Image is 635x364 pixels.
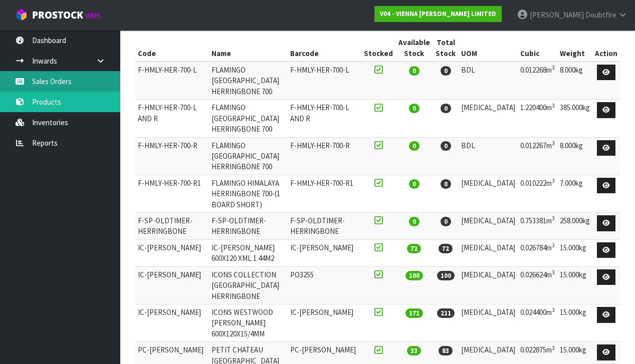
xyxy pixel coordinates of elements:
td: FLAMINGO [GEOGRAPHIC_DATA] HERRINGBONE 700 [209,137,288,175]
td: F-SP-OLDTIMER-HERRINGBONE [135,213,209,240]
th: Total Stock [433,35,459,62]
span: 33 [407,346,421,355]
td: F-HMLY-HER-700-L [288,62,361,100]
span: [PERSON_NAME] [530,10,584,20]
th: Action [592,35,620,62]
td: 0.012267m [518,137,557,175]
span: 72 [407,244,421,253]
td: FLAMINGO [GEOGRAPHIC_DATA] HERRINGBONE 700 [209,100,288,137]
td: 0.012268m [518,62,557,100]
th: Cubic [518,35,557,62]
span: 171 [405,308,423,318]
td: [MEDICAL_DATA] [459,100,518,137]
td: 0.753381m [518,213,557,240]
th: UOM [459,35,518,62]
sup: 3 [552,269,555,276]
span: 0 [441,104,451,113]
td: 0.026784m [518,239,557,266]
sup: 3 [552,242,555,249]
span: 0 [441,66,451,76]
th: Weight [557,35,592,62]
th: Name [209,35,288,62]
td: BDL [459,137,518,175]
td: F-HMLY-HER-700-R1 [135,175,209,212]
span: 0 [409,104,419,113]
img: cube-alt.png [15,9,28,21]
td: IC-[PERSON_NAME] [135,266,209,304]
td: [MEDICAL_DATA] [459,175,518,212]
td: [MEDICAL_DATA] [459,239,518,266]
th: Barcode [288,35,361,62]
td: IC-[PERSON_NAME] [135,304,209,342]
td: 0.024400m [518,304,557,342]
small: WMS [85,11,101,21]
span: ProStock [32,9,83,22]
td: 15.000kg [557,239,592,266]
td: FLAMINGO [GEOGRAPHIC_DATA] HERRINGBONE 700 [209,62,288,100]
td: 15.000kg [557,266,592,304]
td: ICONS WESTWOOD [PERSON_NAME] 600X120X15/4MM [209,304,288,342]
span: 100 [437,271,455,280]
td: BDL [459,62,518,100]
sup: 3 [552,140,555,147]
td: 15.000kg [557,304,592,342]
td: 385.000kg [557,100,592,137]
td: IC-[PERSON_NAME] 600X120 XML 1.44M2 [209,239,288,266]
span: 0 [409,66,419,76]
td: F-HMLY-HER-700-R [135,137,209,175]
td: 258.000kg [557,213,592,240]
span: 0 [409,217,419,226]
span: 0 [441,179,451,189]
td: [MEDICAL_DATA] [459,266,518,304]
span: Doubtfire [585,10,616,20]
td: IC-[PERSON_NAME] [135,239,209,266]
th: Stocked [361,35,395,62]
td: F-HMLY-HER-700-L [135,62,209,100]
td: F-HMLY-HER-700-R [288,137,361,175]
td: F-SP-OLDTIMER-HERRINGBONE [288,213,361,240]
td: 8.000kg [557,137,592,175]
td: 0.010222m [518,175,557,212]
span: 0 [441,141,451,151]
span: 0 [441,217,451,226]
sup: 3 [552,177,555,184]
span: 72 [439,244,453,253]
td: 7.000kg [557,175,592,212]
th: Code [135,35,209,62]
sup: 3 [552,215,555,222]
span: 211 [437,308,455,318]
td: IC-[PERSON_NAME] [288,304,361,342]
span: 83 [439,346,453,355]
td: F-HMLY-HER-700-L AND R [135,100,209,137]
sup: 3 [552,64,555,71]
td: F-SP-OLDTIMER-HERRINGBONE [209,213,288,240]
sup: 3 [552,344,555,351]
td: ICONS COLLECTION [GEOGRAPHIC_DATA] HERRINGBONE [209,266,288,304]
strong: V04 - VIENNA [PERSON_NAME] LIMITED [380,10,496,18]
td: PO3255 [288,266,361,304]
td: FLAMINGO HIMALAYA HERRINGBONE 700-(1 BOARD SHORT) [209,175,288,212]
td: [MEDICAL_DATA] [459,304,518,342]
sup: 3 [552,306,555,313]
td: 0.026624m [518,266,557,304]
span: 100 [405,271,423,280]
td: F-HMLY-HER-700-L AND R [288,100,361,137]
td: [MEDICAL_DATA] [459,213,518,240]
td: IC-[PERSON_NAME] [288,239,361,266]
span: 0 [409,141,419,151]
td: F-HMLY-HER-700-R1 [288,175,361,212]
td: 8.000kg [557,62,592,100]
span: 0 [409,179,419,189]
th: Available Stock [395,35,433,62]
sup: 3 [552,102,555,109]
td: 1.220400m [518,100,557,137]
